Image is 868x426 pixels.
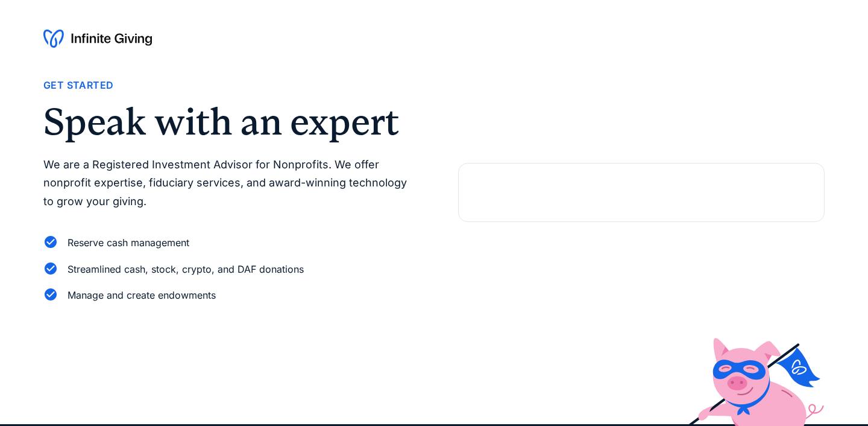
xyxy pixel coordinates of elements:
[43,103,410,141] h2: Speak with an expert
[68,261,304,278] div: Streamlined cash, stock, crypto, and DAF donations
[68,235,189,251] div: Reserve cash management
[68,287,216,304] div: Manage and create endowments
[43,156,410,211] p: We are a Registered Investment Advisor for Nonprofits. We offer nonprofit expertise, fiduciary se...
[43,77,113,94] div: Get Started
